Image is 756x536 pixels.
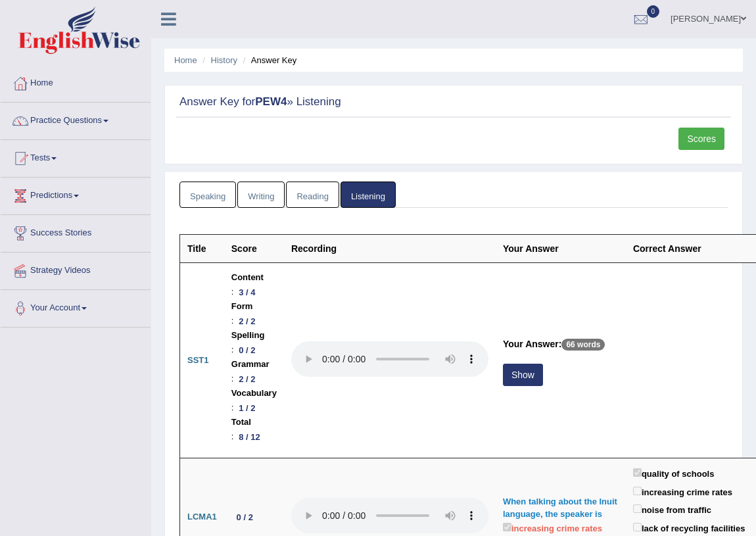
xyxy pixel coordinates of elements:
input: noise from traffic [633,504,642,513]
div: 0 / 2 [231,510,258,524]
strong: PEW4 [255,95,287,108]
a: Speaking [179,182,236,208]
a: Writing [237,182,285,208]
b: Form [231,299,253,314]
b: Grammar [231,357,270,372]
li: Answer Key [240,54,297,66]
button: Show [503,364,543,386]
div: 8 / 12 [233,430,265,444]
div: When talking about the Inuit language, the speaker is [503,496,619,520]
div: 1 / 2 [233,401,260,415]
li: : [231,299,277,328]
div: 2 / 2 [233,314,260,328]
th: Recording [284,235,496,263]
label: increasing crime rates [633,484,732,499]
b: SST1 [187,355,209,365]
p: 66 words [561,339,605,351]
th: Title [180,235,224,263]
label: quality of schools [633,466,715,481]
a: Reading [286,182,339,208]
b: Total [231,415,251,429]
a: Your Account [1,290,151,323]
a: Home [1,65,151,98]
label: increasing crime rates [503,520,602,535]
a: Listening [341,182,396,208]
label: noise from traffic [633,502,711,517]
input: increasing crime rates [633,487,642,495]
a: Home [174,55,197,65]
b: Content [231,270,264,285]
a: Tests [1,140,151,173]
a: Success Stories [1,215,151,248]
li: : [231,386,277,415]
label: lack of recycling facilities [633,520,745,535]
div: 0 / 2 [233,343,260,357]
b: Spelling [231,328,265,343]
th: Your Answer [496,235,626,263]
span: 0 [647,5,660,18]
b: LCMA1 [187,512,217,522]
h2: Answer Key for » Listening [179,96,519,109]
li: : [231,328,277,357]
div: 2 / 2 [233,372,260,386]
li: : [231,357,277,386]
li: : [231,270,277,299]
b: Your Answer: [503,339,561,349]
a: Practice Questions [1,103,151,135]
input: increasing crime rates [503,523,511,531]
a: History [211,55,237,65]
b: Vocabulary [231,386,277,401]
li: : [231,415,277,444]
a: Scores [678,128,724,150]
a: Predictions [1,178,151,210]
input: quality of schools [633,468,642,477]
th: Score [224,235,284,263]
input: lack of recycling facilities [633,523,642,531]
a: Strategy Videos [1,253,151,285]
div: 3 / 4 [233,285,260,299]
